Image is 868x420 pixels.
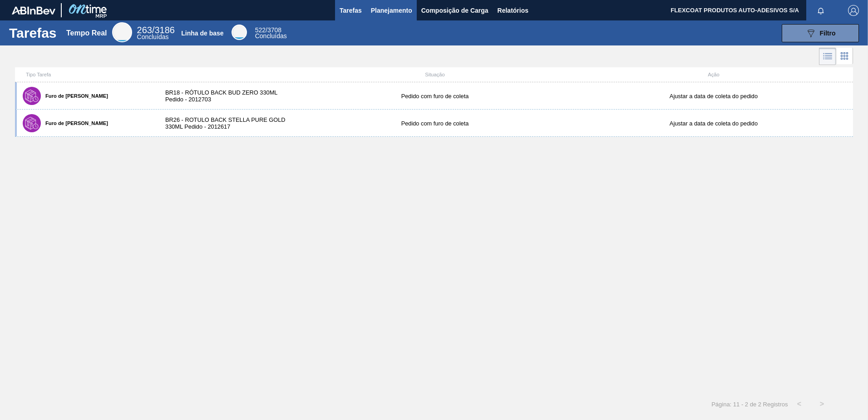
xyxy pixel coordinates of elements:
div: BR26 - ROTULO BACK STELLA PURE GOLD 330ML Pedido - 2012617 [156,116,296,130]
div: Ação [574,72,853,77]
div: Visão em Lista [819,48,836,65]
div: Base Line [232,25,247,40]
div: Real Time [112,22,132,42]
span: Filtro [820,30,836,37]
span: Concluídas [255,32,287,40]
div: Base Line [255,27,287,39]
span: / [255,26,281,34]
label: Furo de [PERSON_NAME] [41,93,108,99]
span: Planejamento [371,5,412,16]
label: Furo de [PERSON_NAME] [41,120,108,126]
h1: Tarefas [9,28,57,38]
div: Pedido com furo de coleta [296,93,574,100]
span: 522 [255,26,266,34]
div: Tipo Tarefa [17,72,156,77]
div: Ajustar a data de coleta do pedido [574,120,853,127]
img: Logout [848,5,859,16]
div: Tempo Real [66,29,107,37]
span: Composição de Carga [421,5,488,16]
div: Pedido com furo de coleta [296,120,574,127]
img: TNhmsLtSVTkK8tSr43FrP2fwEKptu5GPRR3wAAAABJRU5ErkJggg== [12,6,55,15]
span: 1 - 2 de 2 Registros [736,401,788,408]
span: / [137,25,175,35]
div: Visão em Cards [836,48,853,65]
span: Tarefas [340,5,362,16]
div: Linha de base [181,30,223,37]
font: 3708 [267,26,281,34]
button: > [811,393,833,415]
button: Notificações [806,4,835,17]
button: < [788,393,811,415]
div: Ajustar a data de coleta do pedido [574,93,853,100]
span: Relatórios [498,5,528,16]
span: Concluídas [137,33,169,40]
div: Real Time [137,26,175,40]
div: BR18 - RÓTULO BACK BUD ZERO 330ML Pedido - 2012703 [156,89,296,103]
button: Filtro [782,24,859,42]
div: Situação [296,72,574,77]
font: 3186 [154,25,175,35]
span: Página: 1 [711,401,736,408]
span: 263 [137,25,152,35]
